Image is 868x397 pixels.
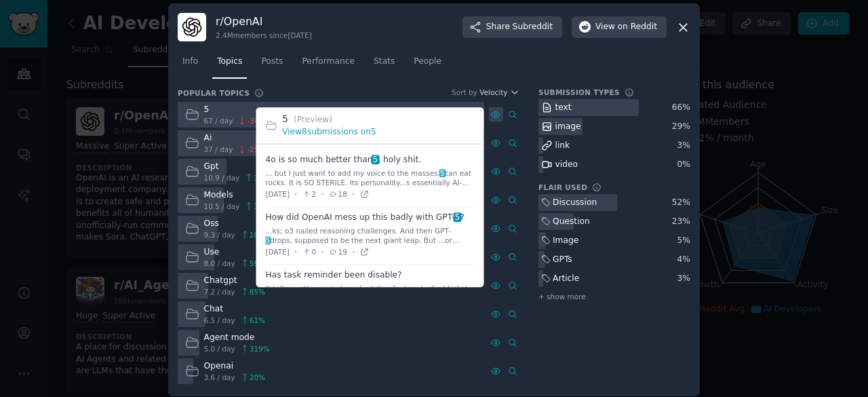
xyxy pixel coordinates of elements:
[462,16,562,38] button: ShareSubreddit
[178,88,250,98] h3: Popular Topics
[672,121,690,133] div: 29 %
[178,51,203,79] a: Info
[204,145,233,154] span: 37 / day
[204,275,266,287] div: Chatgpt
[250,344,270,354] span: 319 %
[369,51,399,79] a: Stats
[672,197,690,209] div: 52 %
[677,235,690,247] div: 5 %
[256,51,288,79] a: Posts
[555,121,581,133] div: image
[555,140,570,152] div: link
[250,230,275,240] span: 1000 %
[672,216,690,228] div: 23 %
[204,360,266,373] div: Openai
[204,344,235,354] span: 5.0 / day
[204,218,275,230] div: Oss
[618,21,657,33] span: on Reddit
[204,332,270,344] div: Agent mode
[204,132,266,145] div: Ai
[321,187,323,202] span: ·
[266,189,290,199] span: [DATE]
[321,245,323,259] span: ·
[329,247,347,257] span: 19
[294,245,297,259] span: ·
[204,316,235,325] span: 6.5 / day
[204,287,235,297] span: 7.2 / day
[250,373,265,382] span: 20 %
[204,230,235,240] span: 9.3 / day
[553,235,578,247] div: Image
[479,88,519,97] button: Velocity
[553,197,597,209] div: Discussion
[261,56,283,68] span: Posts
[250,259,270,268] span: 597 %
[409,51,446,79] a: People
[374,56,395,68] span: Stats
[553,216,590,228] div: Question
[302,247,316,257] span: 0
[302,189,316,199] span: 2
[264,236,271,244] span: 5
[216,14,312,29] h3: r/ OpenAI
[486,21,553,33] span: Share
[302,56,355,68] span: Performance
[266,168,475,187] div: ... but I just want to add my voice to the masses. can eat rocks. It is SO STERILE. Its personali...
[439,169,446,177] span: 5
[247,116,265,126] span: -34 %
[204,202,240,211] span: 10.5 / day
[204,104,266,116] div: 5
[250,316,265,325] span: 61 %
[414,56,441,68] span: People
[677,159,690,171] div: 0 %
[538,183,587,192] h3: Flair Used
[247,145,265,154] span: -25 %
[352,245,355,259] span: ·
[204,161,266,173] div: Gpt
[672,102,690,114] div: 66 %
[204,303,266,316] div: Chat
[282,127,376,136] a: View8submissions on5
[204,259,235,268] span: 8.0 / day
[294,187,297,202] span: ·
[216,31,312,40] div: 2.4M members since [DATE]
[452,88,477,97] div: Sort by
[553,254,572,266] div: GPTs
[178,13,206,41] img: OpenAI
[204,116,233,126] span: 67 / day
[204,173,240,183] span: 10.9 / day
[677,273,690,285] div: 3 %
[677,140,690,152] div: 3 %
[538,292,586,301] span: + show more
[294,115,332,124] span: (Preview)
[282,112,475,126] h2: 5
[266,247,290,257] span: [DATE]
[513,21,553,33] span: Subreddit
[329,189,347,199] span: 18
[553,273,579,285] div: Article
[266,226,475,245] div: ...ks; o3 nailed reasoning challenges. And then GPT- drops, supposed to be the next giant leap. B...
[250,287,265,297] span: 85 %
[555,102,572,114] div: text
[266,284,475,303] div: It tells me the reminder scheduling feature is disabled at its end (in a chat) and tells me to us...
[182,56,198,68] span: Info
[297,51,359,79] a: Performance
[217,56,242,68] span: Topics
[555,159,578,171] div: video
[538,88,620,97] h3: Submission Types
[204,373,235,382] span: 3.6 / day
[677,254,690,266] div: 4 %
[352,187,355,202] span: ·
[204,246,270,259] div: Use
[204,189,275,202] div: Models
[479,88,507,97] span: Velocity
[595,21,657,33] span: View
[572,16,667,38] button: Viewon Reddit
[212,51,247,79] a: Topics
